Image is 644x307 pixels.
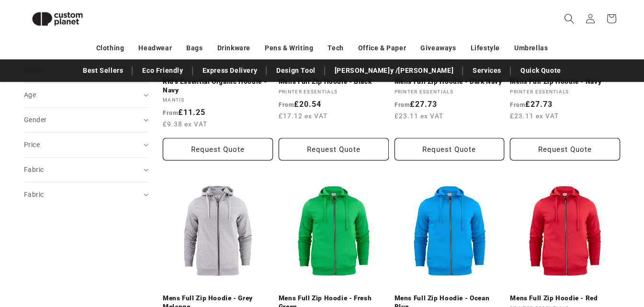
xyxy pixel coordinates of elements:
[330,62,458,79] a: [PERSON_NAME]y /[PERSON_NAME]
[78,62,128,79] a: Best Sellers
[137,62,188,79] a: Eco Friendly
[265,40,313,57] a: Pens & Writing
[24,166,44,173] span: Fabric
[510,138,620,160] button: Request Quote
[358,40,406,57] a: Office & Paper
[198,62,262,79] a: Express Delivery
[468,62,506,79] a: Services
[24,108,148,132] summary: Gender (0 selected)
[279,138,389,160] button: Request Quote
[395,78,505,86] a: Mens Full Zip Hoodie - Dark Navy
[186,40,203,57] a: Bags
[516,62,566,79] a: Quick Quote
[420,40,456,57] a: Giveaways
[510,78,620,86] a: Mens Full Zip Hoodie - Navy
[279,78,389,86] a: Mens Full Zip Hoodie - Black
[24,4,91,34] img: Custom Planet
[395,138,505,160] button: Request Quote
[217,40,250,57] a: Drinkware
[24,158,148,182] summary: Fabric (0 selected)
[328,40,343,57] a: Tech
[24,182,148,207] summary: Fabric (0 selected)
[163,78,273,94] a: Kid's Essential Organic Hoodie - Navy
[24,116,46,124] span: Gender
[24,141,40,148] span: Price
[138,40,172,57] a: Headwear
[471,40,500,57] a: Lifestyle
[271,62,320,79] a: Design Tool
[24,191,44,198] span: Fabric
[484,204,644,307] iframe: Chat Widget
[24,91,36,99] span: Age
[514,40,548,57] a: Umbrellas
[24,83,148,107] summary: Age (0 selected)
[163,138,273,160] button: Request Quote
[96,40,124,57] a: Clothing
[559,8,580,29] summary: Search
[24,133,148,157] summary: Price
